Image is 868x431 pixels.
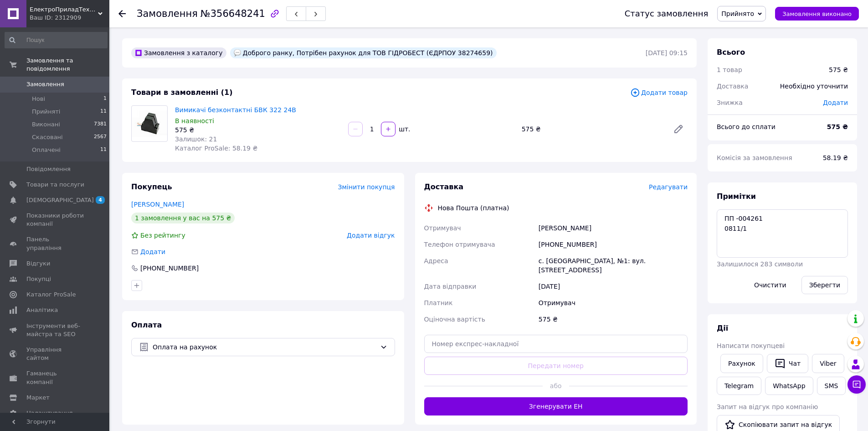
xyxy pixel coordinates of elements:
[721,10,754,17] span: Прийнято
[424,397,688,415] button: Згенерувати ЕН
[717,154,792,161] span: Комісія за замовлення
[543,381,569,390] span: або
[717,324,728,332] span: Дії
[26,291,76,299] span: Каталог ProSale
[103,95,107,103] span: 1
[765,377,813,395] a: WhatsApp
[424,224,461,232] span: Отримувач
[132,110,167,137] img: Вимикачі безконтактні БВК 322 24В
[775,76,853,96] div: Необхідно уточнити
[131,182,172,191] span: Покупець
[26,369,84,386] span: Гаманець компанії
[518,123,666,135] div: 575 ₴
[801,276,848,294] button: Зберегти
[26,212,84,228] span: Показники роботи компанії
[100,108,107,116] span: 11
[26,235,84,252] span: Панель управління
[649,183,688,191] span: Редагувати
[140,232,185,239] span: Без рейтингу
[717,342,785,349] span: Написати покупцеві
[767,354,808,373] button: Чат
[720,354,763,373] button: Рахунок
[96,196,105,204] span: 4
[175,117,214,125] span: В наявності
[26,165,71,173] span: Повідомлення
[717,66,742,73] span: 1 товар
[32,146,61,154] span: Оплачені
[200,8,265,19] span: №356648241
[424,335,688,353] input: Номер експрес-накладної
[26,322,84,338] span: Інструменти веб-майстра та SEO
[823,99,848,106] span: Додати
[26,57,109,73] span: Замовлення та повідомлення
[669,120,688,138] a: Редагувати
[717,123,776,130] span: Всього до сплати
[5,32,108,48] input: Пошук
[26,346,84,362] span: Управління сайтом
[118,9,126,18] div: Повернутися назад
[131,201,184,208] a: [PERSON_NAME]
[717,192,756,201] span: Примітки
[175,106,296,114] a: Вимикачі безконтактні БВК 322 24В
[131,88,233,97] span: Товари в замовленні (1)
[175,145,257,152] span: Каталог ProSale: 58.19 ₴
[424,241,495,248] span: Телефон отримувача
[424,316,485,323] span: Оціночна вартість
[30,5,98,14] span: ЕлектроПриладТехСервіс
[625,9,709,18] div: Статус замовлення
[175,135,217,143] span: Залишок: 21
[94,120,107,129] span: 7381
[32,95,45,103] span: Нові
[26,394,50,402] span: Маркет
[537,295,689,311] div: Отримувач
[537,236,689,253] div: [PHONE_NUMBER]
[424,283,477,290] span: Дата відправки
[396,125,411,134] div: шт.
[26,260,50,268] span: Відгуки
[537,311,689,327] div: 575 ₴
[424,257,448,265] span: Адреса
[823,154,848,161] span: 58.19 ₴
[827,123,848,130] b: 575 ₴
[630,88,688,98] span: Додати товар
[847,375,866,394] button: Чат з покупцем
[175,125,341,135] div: 575 ₴
[32,133,63,141] span: Скасовані
[26,409,73,417] span: Налаштування
[32,108,60,116] span: Прийняті
[537,278,689,295] div: [DATE]
[717,99,743,106] span: Знижка
[26,181,84,189] span: Товари та послуги
[717,83,748,90] span: Доставка
[436,203,512,213] div: Нова Пошта (платна)
[234,49,241,57] img: :speech_balloon:
[30,14,109,22] div: Ваш ID: 2312909
[26,196,94,204] span: [DEMOGRAPHIC_DATA]
[32,120,60,129] span: Виконані
[131,47,226,58] div: Замовлення з каталогу
[424,299,453,306] span: Платник
[829,65,848,74] div: 575 ₴
[812,354,844,373] a: Viber
[537,253,689,278] div: с. [GEOGRAPHIC_DATA], №1: вул. [STREET_ADDRESS]
[26,275,51,283] span: Покупці
[100,146,107,154] span: 11
[817,377,846,395] button: SMS
[338,183,395,191] span: Змінити покупця
[717,377,761,395] a: Telegram
[26,306,58,314] span: Аналітика
[646,49,688,57] time: [DATE] 09:15
[775,7,859,21] button: Замовлення виконано
[347,232,395,239] span: Додати відгук
[717,403,818,410] span: Запит на відгук про компанію
[26,80,64,88] span: Замовлення
[94,133,107,141] span: 2567
[424,182,464,191] span: Доставка
[137,8,198,19] span: Замовлення
[717,260,803,268] span: Залишилося 283 символи
[717,48,745,57] span: Всього
[153,342,376,352] span: Оплата на рахунок
[131,213,235,223] div: 1 замовлення у вас на 575 ₴
[131,321,162,329] span: Оплата
[717,209,848,258] textarea: ПП -004261 0811/1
